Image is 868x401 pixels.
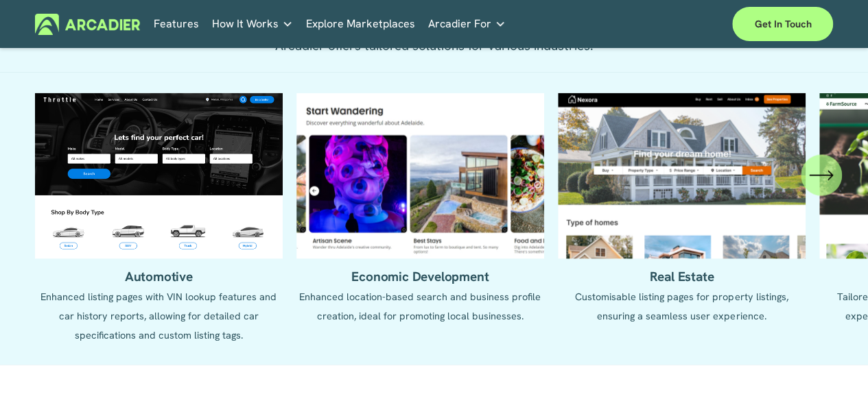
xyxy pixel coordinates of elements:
[732,7,833,41] a: Get in touch
[154,14,199,35] a: Features
[306,14,415,35] a: Explore Marketplaces
[428,14,491,34] span: Arcadier For
[35,14,140,35] img: Arcadier
[212,14,293,35] a: folder dropdown
[801,155,842,196] button: Next
[212,14,279,34] span: How It Works
[799,335,868,401] iframe: Chat Widget
[275,37,594,54] span: Arcadier offers tailored solutions for various industries:
[428,14,506,35] a: folder dropdown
